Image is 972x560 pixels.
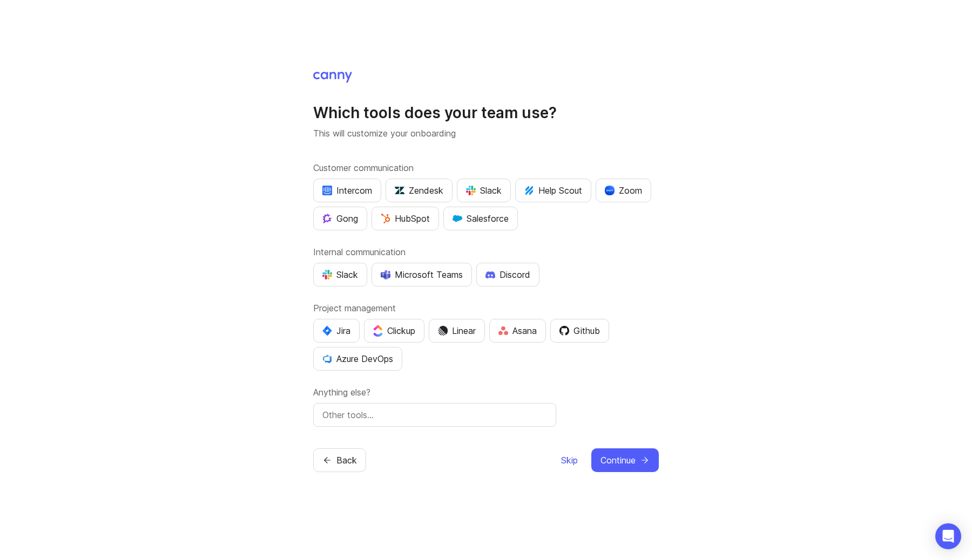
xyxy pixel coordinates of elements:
[524,186,534,195] img: kV1LT1TqjqNHPtRK7+FoaplE1qRq1yqhg056Z8K5Oc6xxgIuf0oNQ9LelJqbcyPisAf0C9LDpX5UIuAAAAAElFTkSuQmCC
[605,184,642,197] div: Zoom
[438,324,476,337] div: Linear
[322,324,350,337] div: Jira
[559,324,600,337] div: Github
[561,454,578,467] span: Skip
[313,127,659,140] p: This will customize your onboarding
[322,212,358,225] div: Gong
[561,448,578,472] button: Skip
[605,186,615,195] img: xLHbn3khTPgAAAABJRU5ErkJggg==
[313,386,659,399] label: Anything else?
[466,184,502,197] div: Slack
[373,324,415,337] div: Clickup
[313,179,381,202] button: Intercom
[559,326,569,336] img: 0D3hMmx1Qy4j6AAAAAElFTkSuQmCC
[313,319,360,343] button: Jira
[515,179,591,202] button: Help Scout
[453,212,509,225] div: Salesforce
[550,319,609,343] button: Github
[313,245,659,258] label: Internal communication
[313,207,367,230] button: Gong
[364,319,424,343] button: Clickup
[313,103,659,122] h1: Which tools does your team use?
[429,319,485,343] button: Linear
[457,179,511,202] button: Slack
[395,186,404,195] img: UniZRqrCPz6BHUWevMzgDJ1FW4xaGg2egd7Chm8uY0Al1hkDyjqDa8Lkk0kDEdqKkBok+T4wfoD0P0o6UMciQ8AAAAASUVORK...
[322,268,358,281] div: Slack
[313,72,352,83] img: Canny Home
[600,454,636,467] span: Continue
[322,184,372,197] div: Intercom
[386,179,453,202] button: Zendesk
[485,268,530,281] div: Discord
[476,263,539,286] button: Discord
[443,207,518,230] button: Salesforce
[489,319,546,343] button: Asana
[322,270,332,279] img: WIAAAAASUVORK5CYII=
[336,454,357,467] span: Back
[438,326,448,336] img: Dm50RERGQWO2Ei1WzHVviWZlaLVriU9uRN6E+tIr91ebaDbMKKPDpFbssSuEG21dcGXkrKsuOVPwCeFJSFAIOxgiKgL2sFHRe...
[498,326,508,336] img: Rf5nOJ4Qh9Y9HAAAAAElFTkSuQmCC
[313,448,366,472] button: Back
[313,302,659,315] label: Project management
[313,263,367,286] button: Slack
[381,214,390,223] img: G+3M5qq2es1si5SaumCnMN47tP1CvAZneIVX5dcx+oz+ZLhv4kfP9DwAAAABJRU5ErkJggg==
[322,186,332,195] img: eRR1duPH6fQxdnSV9IruPjCimau6md0HxlPR81SIPROHX1VjYjAN9a41AAAAAElFTkSuQmCC
[596,179,651,202] button: Zoom
[313,161,659,174] label: Customer communication
[322,408,547,421] input: Other tools…
[322,214,332,223] img: qKnp5cUisfhcFQGr1t296B61Fm0WkUVwBZaiVE4uNRmEGBFetJMz8xGrgPHqF1mLDIG816Xx6Jz26AFmkmT0yuOpRCAR7zRpG...
[381,270,390,279] img: D0GypeOpROL5AAAAAElFTkSuQmCC
[372,207,439,230] button: HubSpot
[466,186,476,195] img: WIAAAAASUVORK5CYII=
[322,326,332,336] img: svg+xml;base64,PHN2ZyB4bWxucz0iaHR0cDovL3d3dy53My5vcmcvMjAwMC9zdmciIHZpZXdCb3g9IjAgMCA0MC4zNDMgND...
[591,448,659,472] button: Continue
[453,214,462,223] img: GKxMRLiRsgdWqxrdBeWfGK5kaZ2alx1WifDSa2kSTsK6wyJURKhUuPoQRYzjholVGzT2A2owx2gHwZoyZHHCYJ8YNOAZj3DSg...
[395,184,443,197] div: Zendesk
[524,184,582,197] div: Help Scout
[372,263,472,286] button: Microsoft Teams
[322,354,332,364] img: YKcwp4sHBXAAAAAElFTkSuQmCC
[485,271,495,278] img: +iLplPsjzba05dttzK064pds+5E5wZnCVbuGoLvBrYdmEPrXTzGo7zG60bLEREEjvOjaG9Saez5xsOEAbxBwOP6dkea84XY9O...
[498,324,537,337] div: Asana
[313,347,402,371] button: Azure DevOps
[322,352,393,365] div: Azure DevOps
[381,212,430,225] div: HubSpot
[935,523,961,549] div: Open Intercom Messenger
[381,268,463,281] div: Microsoft Teams
[373,325,383,336] img: j83v6vj1tgY2AAAAABJRU5ErkJggg==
